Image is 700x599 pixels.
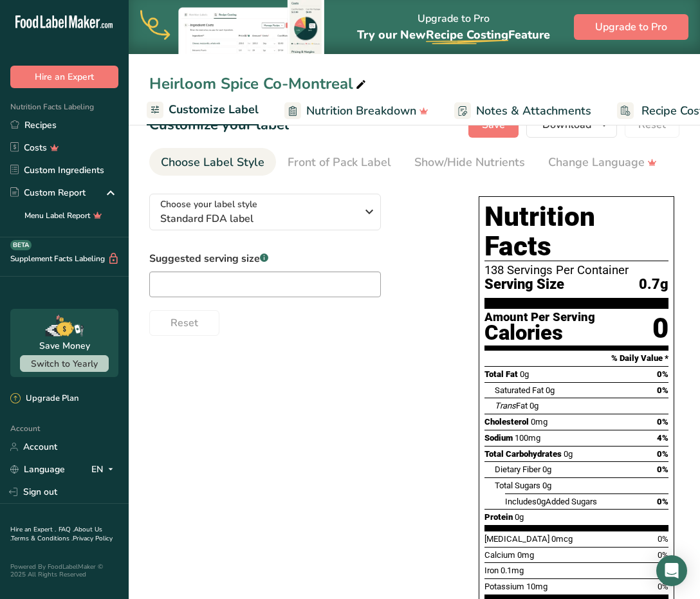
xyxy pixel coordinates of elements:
[306,102,416,120] span: Nutrition Breakdown
[170,315,198,331] span: Reset
[484,433,513,443] span: Sodium
[657,385,668,395] span: 0%
[495,401,516,410] i: Trans
[484,512,513,522] span: Protein
[10,525,102,543] a: About Us .
[288,154,391,171] div: Front of Pack Label
[11,534,73,543] a: Terms & Conditions .
[657,465,668,474] span: 0%
[10,66,118,88] button: Hire an Expert
[657,433,668,443] span: 4%
[484,369,518,379] span: Total Fat
[414,154,525,171] div: Show/Hide Nutrients
[149,194,381,230] button: Choose your label style Standard FDA label
[526,582,548,591] span: 10mg
[484,324,595,342] div: Calories
[10,240,32,250] div: BETA
[484,277,564,293] span: Serving Size
[484,311,595,324] div: Amount Per Serving
[574,14,688,40] button: Upgrade to Pro
[357,27,550,42] span: Try our New Feature
[160,211,356,226] span: Standard FDA label
[495,481,540,490] span: Total Sugars
[454,97,591,125] a: Notes & Attachments
[542,465,551,474] span: 0g
[495,465,540,474] span: Dietary Fiber
[160,198,257,211] span: Choose your label style
[484,449,562,459] span: Total Carbohydrates
[484,566,499,575] span: Iron
[639,277,668,293] span: 0.7g
[31,358,98,370] span: Switch to Yearly
[548,154,657,171] div: Change Language
[149,72,369,95] div: Heirloom Spice Co-Montreal
[426,27,508,42] span: Recipe Costing
[10,392,78,405] div: Upgrade Plan
[484,351,668,366] section: % Daily Value *
[657,369,668,379] span: 0%
[495,401,528,410] span: Fat
[357,1,550,54] div: Upgrade to Pro
[657,449,668,459] span: 0%
[531,417,548,427] span: 0mg
[39,339,90,353] div: Save Money
[149,251,381,266] label: Suggested serving size
[73,534,113,543] a: Privacy Policy
[564,449,573,459] span: 0g
[657,417,668,427] span: 0%
[476,102,591,120] span: Notes & Attachments
[284,97,428,125] a: Nutrition Breakdown
[91,462,118,477] div: EN
[484,534,549,544] span: [MEDICAL_DATA]
[484,202,668,261] h1: Nutrition Facts
[484,264,668,277] div: 138 Servings Per Container
[542,481,551,490] span: 0g
[546,385,555,395] span: 0g
[551,534,573,544] span: 0mcg
[658,550,668,560] span: 0%
[515,433,540,443] span: 100mg
[652,311,668,346] div: 0
[537,497,546,506] span: 0g
[149,310,219,336] button: Reset
[59,525,74,534] a: FAQ .
[520,369,529,379] span: 0g
[515,512,524,522] span: 0g
[501,566,524,575] span: 0.1mg
[169,101,259,118] span: Customize Label
[484,582,524,591] span: Potassium
[656,555,687,586] div: Open Intercom Messenger
[10,186,86,199] div: Custom Report
[530,401,539,410] span: 0g
[161,154,264,171] div: Choose Label Style
[10,458,65,481] a: Language
[505,497,597,506] span: Includes Added Sugars
[658,534,668,544] span: 0%
[10,525,56,534] a: Hire an Expert .
[495,385,544,395] span: Saturated Fat
[147,95,259,126] a: Customize Label
[484,417,529,427] span: Cholesterol
[595,19,667,35] span: Upgrade to Pro
[20,355,109,372] button: Switch to Yearly
[658,582,668,591] span: 0%
[10,563,118,578] div: Powered By FoodLabelMaker © 2025 All Rights Reserved
[657,497,668,506] span: 0%
[484,550,515,560] span: Calcium
[517,550,534,560] span: 0mg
